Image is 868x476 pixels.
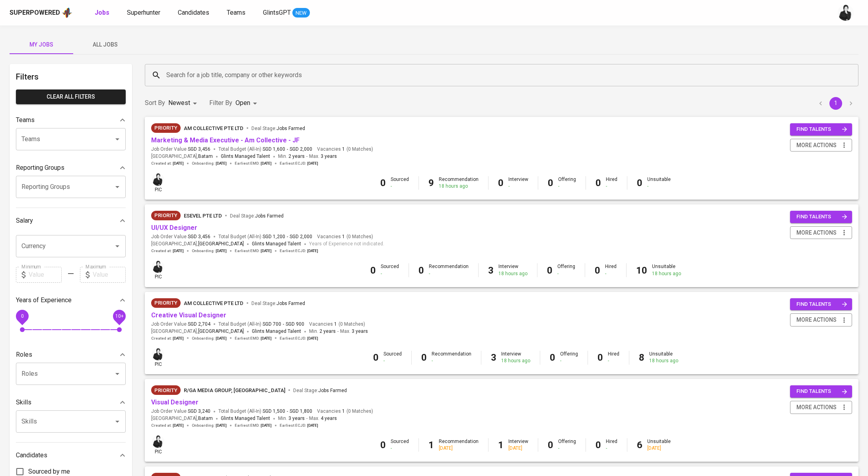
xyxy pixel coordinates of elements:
span: Total Budget (All-In) [218,408,312,415]
div: Hired [605,263,617,277]
div: Recommendation [439,438,479,452]
span: Jobs Farmed [318,388,347,393]
div: 18 hours ago [439,183,479,190]
a: UI/UX Designer [151,224,197,231]
p: Roles [16,350,32,359]
div: Open [235,96,260,111]
span: 1 [333,321,337,328]
button: more actions [790,401,852,414]
div: Years of Experience [16,292,126,308]
a: Visual Designer [151,398,199,406]
b: 0 [373,352,379,363]
span: [DATE] [307,423,318,428]
span: Total Budget (All-In) [218,233,312,240]
span: SGD 1,600 [263,146,285,153]
b: 1 [428,439,434,451]
b: 0 [370,265,376,276]
b: 0 [548,177,553,188]
div: 18 hours ago [649,357,678,364]
b: 0 [548,439,553,451]
span: All Jobs [78,40,132,50]
b: 1 [498,439,504,451]
div: Salary [16,213,126,229]
span: Deal Stage : [251,126,305,131]
div: - [647,183,671,190]
span: Earliest EMD : [235,161,272,166]
div: Sourced [383,351,402,364]
span: find talents [796,387,847,396]
div: pic [151,173,165,193]
span: 1 [341,408,345,415]
span: [GEOGRAPHIC_DATA] , [151,153,213,161]
button: more actions [790,226,852,239]
div: New Job received from Demand Team [151,385,181,395]
div: - [391,445,409,452]
div: Sourced [391,176,409,190]
span: Glints Managed Talent [252,241,301,247]
span: [DATE] [261,423,272,428]
div: Unsuitable [649,351,678,364]
div: - [508,183,528,190]
span: - [287,408,288,415]
a: Candidates [178,8,211,18]
b: 3 [491,352,496,363]
span: Priority [151,212,181,220]
span: more actions [796,402,837,412]
div: Offering [560,351,578,364]
span: 10+ [115,313,123,319]
span: Min. [278,416,305,421]
div: Unsuitable [652,263,681,277]
b: 0 [547,265,553,276]
span: [DATE] [173,161,184,166]
b: 0 [596,439,601,451]
b: 6 [637,439,642,451]
div: [DATE] [439,445,479,452]
span: [DATE] [261,248,272,254]
div: Sourced [381,263,399,277]
div: Candidates [16,447,126,463]
span: Jobs Farmed [255,213,284,219]
nav: pagination navigation [813,97,858,110]
span: Max. [309,416,337,421]
div: Newest [168,96,200,111]
div: Interview [508,438,528,452]
b: 0 [637,177,642,188]
b: 0 [550,352,555,363]
img: medwi@glints.com [152,435,164,448]
button: find talents [790,298,852,311]
div: - [560,357,578,364]
div: New Job received from Demand Team [151,298,181,308]
button: Open [112,181,123,192]
span: Onboarding : [192,161,227,166]
p: Salary [16,216,33,225]
span: Max. [309,153,337,159]
span: Glints Managed Talent [221,416,270,421]
span: Vacancies ( 0 Matches ) [317,233,373,240]
span: Teams [227,9,245,16]
span: Onboarding : [192,248,227,254]
div: - [558,183,576,190]
div: Hired [608,351,619,364]
span: more actions [796,228,837,238]
span: [DATE] [216,161,227,166]
div: Hired [606,438,617,452]
span: Job Order Value [151,146,210,153]
span: Batam [198,153,213,161]
a: Teams [227,8,247,18]
span: Earliest EMD : [235,336,272,341]
input: Value [29,267,62,283]
span: Earliest ECJD : [280,423,318,428]
span: SGD 2,000 [290,146,312,153]
span: 2 years [319,328,336,334]
b: 0 [421,352,427,363]
div: - [381,270,399,277]
b: 0 [418,265,424,276]
span: [DATE] [216,248,227,254]
span: Years of Experience not indicated. [309,240,384,248]
button: Open [112,241,123,252]
div: pic [151,435,165,455]
p: Skills [16,398,31,407]
b: Jobs [95,9,109,16]
div: - [606,183,617,190]
span: Min. [309,328,336,334]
